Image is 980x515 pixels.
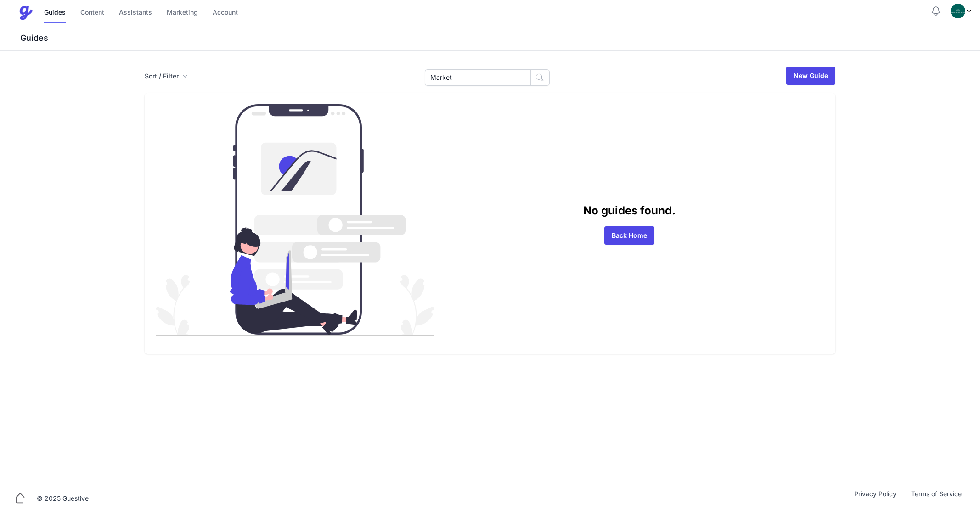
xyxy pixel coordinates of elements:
[80,3,104,23] a: Content
[44,3,66,23] a: Guides
[37,494,89,503] div: © 2025 Guestive
[18,33,980,44] h3: Guides
[434,202,824,219] p: No guides found.
[145,72,188,81] button: Sort / Filter
[156,104,434,336] img: guides_empty-d86bb564b29550a31688b3f861ba8bd6c8a7e1b83f23caef24972e3052780355.svg
[951,4,973,18] div: Profile Menu
[930,6,941,17] button: Notifications
[951,4,965,18] img: oovs19i4we9w73xo0bfpgswpi0cd
[786,67,835,85] a: New Guide
[167,3,198,23] a: Marketing
[18,6,33,20] img: Guestive Guides
[425,69,531,86] input: Search Guides
[119,3,152,23] a: Assistants
[847,489,904,508] a: Privacy Policy
[213,3,238,23] a: Account
[904,489,969,508] a: Terms of Service
[604,226,654,245] a: Back Home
